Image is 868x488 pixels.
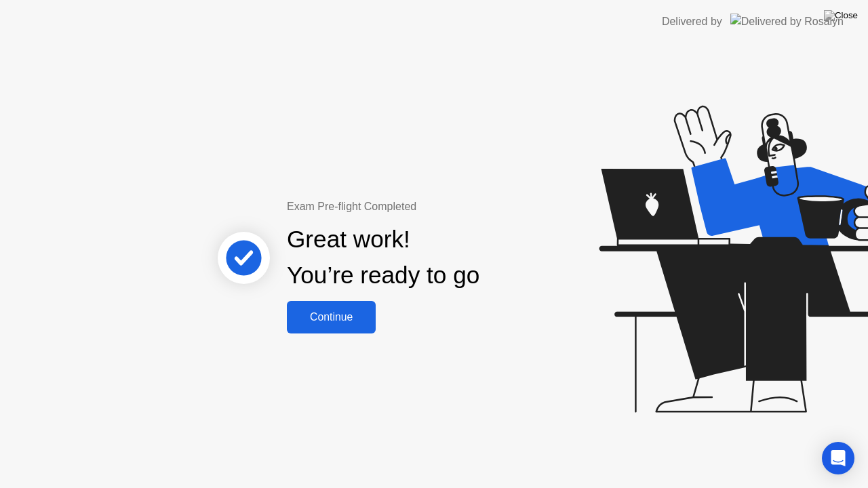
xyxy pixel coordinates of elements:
img: Close [824,10,858,21]
div: Great work! You’re ready to go [287,222,479,293]
div: Continue [291,311,372,323]
div: Delivered by [662,14,722,30]
div: Open Intercom Messenger [822,442,854,474]
div: Exam Pre-flight Completed [287,199,567,215]
img: Delivered by Rosalyn [730,14,844,29]
button: Continue [287,301,376,333]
